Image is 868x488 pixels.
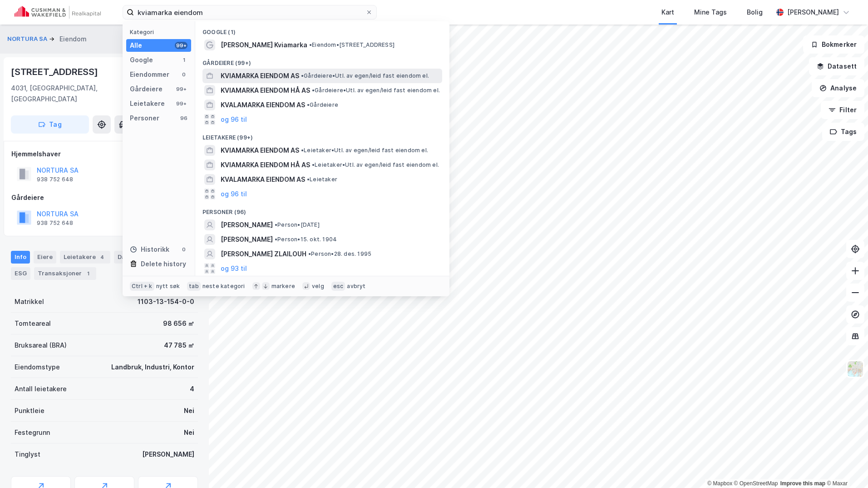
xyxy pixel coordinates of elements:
[312,161,315,168] span: •
[130,244,169,255] div: Historikk
[195,52,449,69] div: Gårdeiere (99+)
[156,283,180,290] div: nytt søk
[821,101,864,119] button: Filter
[59,34,87,45] div: Eiendom
[134,5,365,19] input: Søk på adresse, matrikkel, gårdeiere, leietakere eller personer
[301,147,428,154] span: Leietaker • Utl. av egen/leid fast eiendom el.
[180,56,187,64] div: 1
[307,101,310,108] span: •
[190,383,194,394] div: 4
[308,250,371,258] span: Person • 28. des. 1995
[130,29,191,35] div: Kategori
[130,282,154,291] div: Ctrl + k
[301,72,304,79] span: •
[823,444,868,488] iframe: Chat Widget
[184,405,194,416] div: Nei
[141,259,186,269] div: Delete history
[347,283,365,290] div: avbryt
[11,251,30,264] div: Info
[780,480,825,487] a: Improve this map
[114,251,148,264] div: Datasett
[130,40,142,51] div: Alle
[34,251,56,264] div: Eiere
[180,71,187,78] div: 0
[175,42,187,49] div: 99+
[84,269,93,278] div: 1
[275,221,277,228] span: •
[195,21,449,38] div: Google (1)
[694,7,727,18] div: Mine Tags
[312,161,439,169] span: Leietaker • Utl. av egen/leid fast eiendom el.
[11,65,100,79] div: [STREET_ADDRESS]
[187,282,201,291] div: tab
[221,249,306,259] span: [PERSON_NAME] ZLAILOUH
[331,282,345,291] div: esc
[309,41,312,48] span: •
[221,263,247,274] button: og 93 til
[138,296,194,307] div: 1103-13-154-0-0
[163,318,194,329] div: 98 656 ㎡
[175,100,187,107] div: 99+
[787,7,839,18] div: [PERSON_NAME]
[823,444,868,488] div: Kontrollprogram for chat
[130,84,163,95] div: Gårdeiere
[822,123,864,141] button: Tags
[142,449,194,460] div: [PERSON_NAME]
[275,236,277,243] span: •
[221,189,247,199] button: og 96 til
[707,480,732,487] a: Mapbox
[307,176,337,183] span: Leietaker
[308,250,311,257] span: •
[202,283,245,290] div: neste kategori
[130,69,169,80] div: Eiendommer
[221,145,299,156] span: KVIAMARKA EIENDOM AS
[221,40,307,50] span: [PERSON_NAME] Kviamarka
[307,101,338,109] span: Gårdeiere
[180,115,187,122] div: 96
[221,234,273,245] span: [PERSON_NAME]
[809,57,864,75] button: Datasett
[312,87,315,94] span: •
[130,55,153,65] div: Google
[301,72,429,80] span: Gårdeiere • Utl. av egen/leid fast eiendom el.
[812,79,864,97] button: Analyse
[164,340,194,351] div: 47 785 ㎡
[7,35,49,44] button: NORTURA SA
[15,405,44,416] div: Punktleie
[301,147,304,154] span: •
[15,340,67,351] div: Bruksareal (BRA)
[221,114,247,125] button: og 96 til
[15,6,101,19] img: cushman-wakefield-realkapital-logo.202ea83816669bd177139c58696a8fa1.svg
[175,85,187,93] div: 99+
[180,246,187,253] div: 0
[847,360,864,378] img: Z
[11,83,128,105] div: 4031, [GEOGRAPHIC_DATA], [GEOGRAPHIC_DATA]
[195,127,449,143] div: Leietakere (99+)
[195,201,449,218] div: Personer (96)
[312,283,324,290] div: velg
[734,480,778,487] a: OpenStreetMap
[309,41,395,49] span: Eiendom • [STREET_ADDRESS]
[307,176,310,183] span: •
[60,251,110,264] div: Leietakere
[221,70,299,81] span: KVIAMARKA EIENDOM AS
[221,219,273,230] span: [PERSON_NAME]
[11,267,30,280] div: ESG
[15,383,67,394] div: Antall leietakere
[111,362,194,373] div: Landbruk, Industri, Kontor
[130,98,165,109] div: Leietakere
[37,219,73,227] div: 938 752 648
[15,427,50,438] div: Festegrunn
[221,174,305,185] span: KVALAMARKA EIENDOM AS
[15,296,44,307] div: Matrikkel
[34,267,96,280] div: Transaksjoner
[98,253,107,262] div: 4
[11,149,197,159] div: Hjemmelshaver
[15,449,40,460] div: Tinglyst
[15,318,51,329] div: Tomteareal
[11,115,89,134] button: Tag
[15,362,60,373] div: Eiendomstype
[130,113,159,124] div: Personer
[221,100,305,110] span: KVALAMARKA EIENDOM AS
[271,283,295,290] div: markere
